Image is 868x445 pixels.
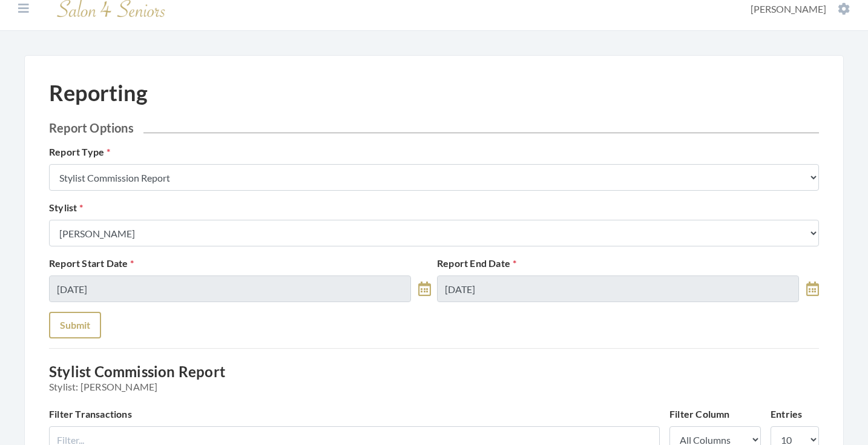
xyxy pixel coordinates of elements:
[771,407,802,421] label: Entries
[49,256,134,271] label: Report Start Date
[669,407,730,421] label: Filter Column
[437,275,799,302] input: Select Date
[747,2,853,16] button: [PERSON_NAME]
[49,145,110,159] label: Report Type
[437,256,516,271] label: Report End Date
[806,275,819,302] a: toggle
[49,200,84,215] label: Stylist
[49,381,819,392] span: Stylist: [PERSON_NAME]
[751,3,826,15] span: [PERSON_NAME]
[49,120,819,135] h2: Report Options
[49,80,148,106] h1: Reporting
[49,363,819,392] h3: Stylist Commission Report
[49,407,132,421] label: Filter Transactions
[418,275,431,302] a: toggle
[49,275,411,302] input: Select Date
[49,312,101,338] button: Submit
